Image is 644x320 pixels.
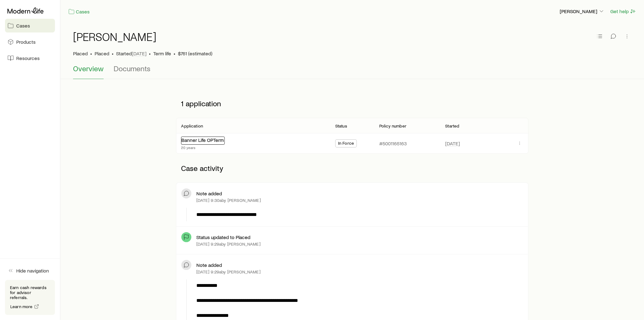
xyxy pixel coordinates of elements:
p: Note added [196,190,222,197]
p: #5001165163 [379,140,407,147]
p: [DATE] 9:30a by [PERSON_NAME] [196,198,261,203]
p: Started [445,123,460,128]
a: Resources [5,51,55,65]
span: • [174,50,175,57]
p: Note added [196,262,222,268]
div: Earn cash rewards for advisor referrals.Learn more [5,280,55,315]
span: Hide navigation [16,267,49,274]
span: [DATE] [445,140,460,147]
div: Case details tabs [73,64,632,79]
span: Cases [16,22,30,29]
span: Documents [114,64,150,73]
span: Placed [95,50,109,57]
button: Get help [610,8,637,15]
p: 1 application [176,94,528,113]
span: In Force [338,141,354,147]
span: Resources [16,55,40,61]
p: 20 years [181,145,225,150]
a: Products [5,35,55,49]
span: Learn more [10,304,33,309]
a: Cases [68,8,90,15]
button: [PERSON_NAME] [559,8,605,15]
p: Status [335,123,347,128]
span: Products [16,39,36,45]
button: Hide navigation [5,264,55,277]
span: [DATE] [132,50,146,57]
p: [DATE] 9:29a by [PERSON_NAME] [196,269,260,274]
p: Started [116,50,146,57]
a: Cases [5,19,55,32]
div: Banner Life OPTerm [181,137,225,145]
span: Overview [73,64,104,73]
span: • [149,50,151,57]
p: Policy number [379,123,406,128]
p: Status updated to Placed [196,234,250,240]
p: Earn cash rewards for advisor referrals. [10,285,50,300]
p: Placed [73,50,88,57]
p: [PERSON_NAME] [560,8,605,14]
span: • [112,50,114,57]
span: $761 (estimated) [178,50,212,57]
p: Application [181,123,203,128]
span: • [90,50,92,57]
p: [DATE] 9:29a by [PERSON_NAME] [196,242,260,247]
span: Term life [153,50,171,57]
p: Case activity [176,159,528,177]
a: Banner Life OPTerm [181,137,224,143]
h1: [PERSON_NAME] [73,30,156,43]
